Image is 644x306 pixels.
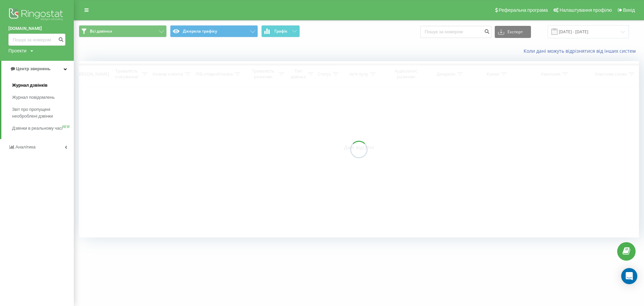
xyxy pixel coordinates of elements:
span: Графік [274,29,287,34]
a: Журнал дзвінків [12,79,74,91]
span: Вихід [623,7,635,13]
a: Дзвінки в реальному часіNEW [12,122,74,134]
span: Аналiтика [15,144,36,149]
button: Всі дзвінки [79,25,167,37]
button: Графік [261,25,300,37]
input: Пошук за номером [420,26,491,38]
div: Проекти [8,47,26,54]
span: Всі дзвінки [90,29,112,34]
span: Дзвінки в реальному часі [12,125,62,132]
span: Реферальна програма [499,7,548,13]
a: [DOMAIN_NAME] [8,25,65,32]
a: Журнал повідомлень [12,91,74,103]
img: Ringostat logo [8,7,65,24]
span: Налаштування профілю [559,7,612,13]
span: Звіт про пропущені необроблені дзвінки [12,106,70,120]
span: Центр звернень [16,66,50,71]
input: Пошук за номером [8,34,65,46]
button: Джерела трафіку [170,25,258,37]
span: Журнал дзвінків [12,82,48,89]
a: Коли дані можуть відрізнятися вiд інших систем [524,48,639,54]
a: Центр звернень [1,61,74,77]
button: Експорт [495,26,531,38]
span: Журнал повідомлень [12,94,55,101]
div: Open Intercom Messenger [621,268,637,284]
a: Звіт про пропущені необроблені дзвінки [12,103,74,122]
